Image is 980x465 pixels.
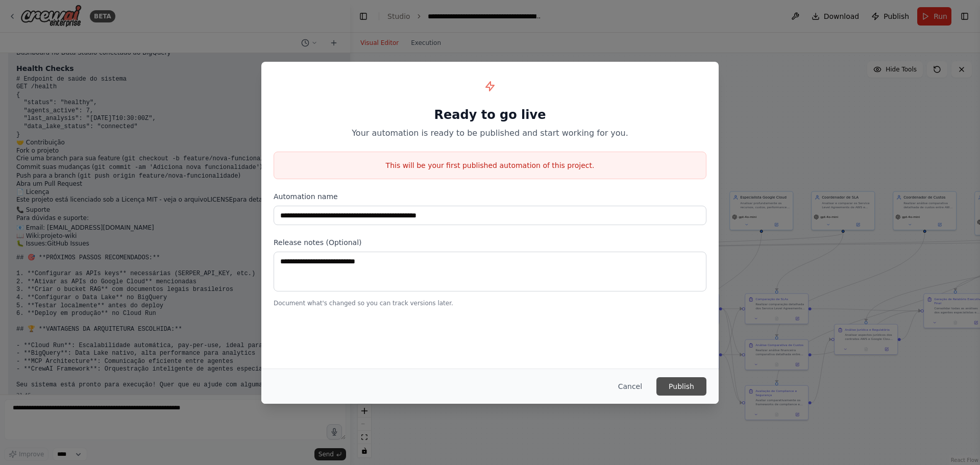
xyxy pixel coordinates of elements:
h1: Ready to go live [274,107,706,123]
button: Publish [656,377,706,396]
p: This will be your first published automation of this project. [274,160,706,170]
label: Automation name [274,191,706,202]
p: Document what's changed so you can track versions later. [274,299,706,307]
button: Cancel [610,377,650,396]
p: Your automation is ready to be published and start working for you. [274,127,706,139]
label: Release notes (Optional) [274,237,706,248]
